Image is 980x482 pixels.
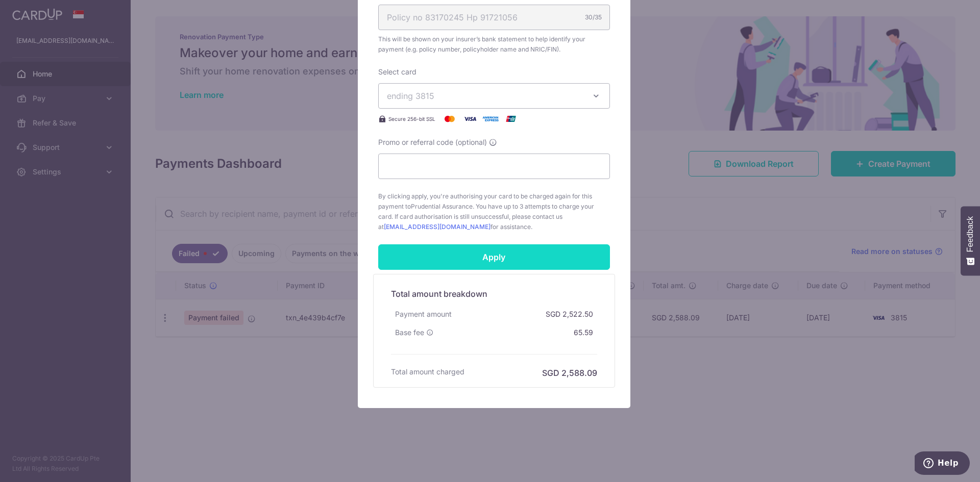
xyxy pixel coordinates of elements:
[384,223,491,231] a: [EMAIL_ADDRESS][DOMAIN_NAME]
[378,244,610,270] input: Apply
[915,451,970,477] iframe: Opens a widget where you can find more information
[395,327,424,338] span: Base fee
[378,191,610,232] span: By clicking apply, you're authorising your card to be charged again for this payment to . You hav...
[391,367,464,377] h6: Total amount charged
[439,113,460,125] img: Mastercard
[961,206,980,275] button: Feedback - Show survey
[411,202,473,210] span: Prudential Assurance
[378,83,610,109] button: ending 3815
[378,67,416,77] label: Select card
[378,34,610,55] span: This will be shown on your insurer’s bank statement to help identify your payment (e.g. policy nu...
[391,305,456,323] div: Payment amount
[542,305,597,323] div: SGD 2,522.50
[388,115,435,123] span: Secure 256-bit SSL
[585,12,602,22] div: 30/35
[570,323,597,342] div: 65.59
[387,91,434,101] span: ending 3815
[501,113,521,125] img: UnionPay
[378,137,487,147] span: Promo or referral code (optional)
[460,113,480,125] img: Visa
[542,367,597,379] h6: SGD 2,588.09
[391,288,597,300] h5: Total amount breakdown
[480,113,501,125] img: American Express
[966,216,975,252] span: Feedback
